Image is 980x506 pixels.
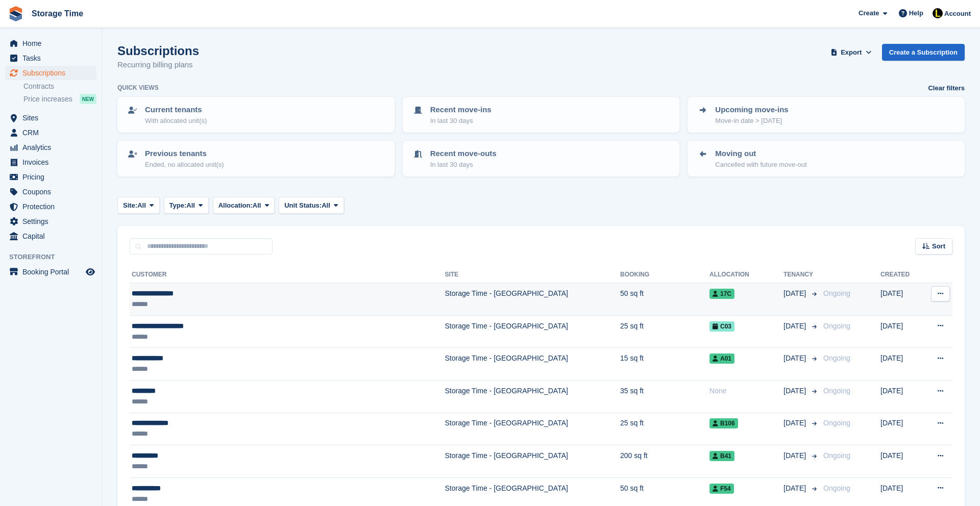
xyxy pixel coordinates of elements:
[823,354,850,362] span: Ongoing
[123,200,137,211] span: Site:
[22,66,84,80] span: Subscriptions
[117,44,199,58] h1: Subscriptions
[279,197,344,214] button: Unit Status: All
[823,419,850,427] span: Ongoing
[430,148,497,160] p: Recent move-outs
[783,450,808,461] span: [DATE]
[164,197,209,214] button: Type: All
[689,98,964,132] a: Upcoming move-ins Move-in date > [DATE]
[715,160,806,170] p: Cancelled with future move-out
[9,252,102,262] span: Storefront
[445,348,620,381] td: Storage Time - [GEOGRAPHIC_DATA]
[22,140,84,155] span: Analytics
[823,451,850,460] span: Ongoing
[823,484,850,492] span: Ongoing
[118,142,394,175] a: Previous tenants Ended, no allocated unit(s)
[709,321,734,332] span: C03
[880,380,922,413] td: [DATE]
[880,315,922,348] td: [DATE]
[932,241,945,251] span: Sort
[933,8,943,18] img: Laaibah Sarwar
[28,5,87,22] a: Storage Time
[5,170,96,184] a: menu
[783,267,819,283] th: Tenancy
[5,185,96,199] a: menu
[284,200,322,211] span: Unit Status:
[22,185,84,199] span: Coupons
[186,200,195,211] span: All
[404,142,679,175] a: Recent move-outs In last 30 days
[22,51,84,65] span: Tasks
[23,82,96,91] a: Contracts
[620,315,709,348] td: 25 sq ft
[22,214,84,229] span: Settings
[22,199,84,214] span: Protection
[880,283,922,316] td: [DATE]
[169,200,187,211] span: Type:
[859,8,879,18] span: Create
[909,8,923,18] span: Help
[8,6,23,21] img: stora-icon-8386f47178a22dfd0bd8f6a31ec36ba5ce8667c1dd55bd0f319d3a0aa187defe.svg
[823,289,850,297] span: Ongoing
[715,148,806,160] p: Moving out
[22,229,84,243] span: Capital
[145,160,224,170] p: Ended, no allocated unit(s)
[783,353,808,364] span: [DATE]
[709,386,783,396] div: None
[715,104,788,116] p: Upcoming move-ins
[145,148,224,160] p: Previous tenants
[783,386,808,396] span: [DATE]
[783,483,808,494] span: [DATE]
[5,125,96,140] a: menu
[430,116,492,126] p: In last 30 days
[22,125,84,140] span: CRM
[445,413,620,445] td: Storage Time - [GEOGRAPHIC_DATA]
[689,142,964,175] a: Moving out Cancelled with future move-out
[880,267,922,283] th: Created
[5,111,96,125] a: menu
[880,413,922,445] td: [DATE]
[5,155,96,169] a: menu
[880,348,922,381] td: [DATE]
[218,200,253,211] span: Allocation:
[829,44,874,61] button: Export
[709,267,783,283] th: Allocation
[5,214,96,229] a: menu
[709,353,734,364] span: A01
[709,484,734,494] span: F54
[445,267,620,283] th: Site
[620,445,709,478] td: 200 sq ft
[145,116,207,126] p: With allocated unit(s)
[22,155,84,169] span: Invoices
[130,267,445,283] th: Customer
[118,98,394,132] a: Current tenants With allocated unit(s)
[880,445,922,478] td: [DATE]
[944,9,971,19] span: Account
[23,94,72,104] span: Price increases
[445,445,620,478] td: Storage Time - [GEOGRAPHIC_DATA]
[430,160,497,170] p: In last 30 days
[22,111,84,125] span: Sites
[5,265,96,279] a: menu
[783,288,808,299] span: [DATE]
[145,104,207,116] p: Current tenants
[322,200,330,211] span: All
[5,66,96,80] a: menu
[80,94,96,104] div: NEW
[117,59,199,71] p: Recurring billing plans
[783,418,808,428] span: [DATE]
[709,418,738,428] span: B106
[783,321,808,332] span: [DATE]
[445,315,620,348] td: Storage Time - [GEOGRAPHIC_DATA]
[823,387,850,395] span: Ongoing
[117,197,160,214] button: Site: All
[620,380,709,413] td: 35 sq ft
[709,289,734,299] span: 17C
[22,36,84,50] span: Home
[404,98,679,132] a: Recent move-ins In last 30 days
[928,83,965,93] a: Clear filters
[715,116,788,126] p: Move-in date > [DATE]
[430,104,492,116] p: Recent move-ins
[620,267,709,283] th: Booking
[5,229,96,243] a: menu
